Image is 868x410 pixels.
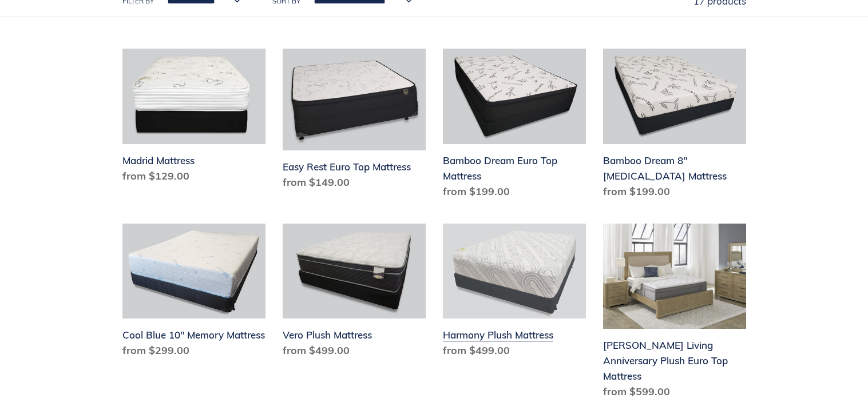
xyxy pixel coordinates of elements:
a: Harmony Plush Mattress [443,224,586,363]
a: Scott Living Anniversary Plush Euro Top Mattress [603,224,746,404]
a: Cool Blue 10" Memory Mattress [122,224,265,363]
a: Vero Plush Mattress [283,224,426,363]
a: Bamboo Dream Euro Top Mattress [443,49,586,204]
a: Bamboo Dream 8" Memory Foam Mattress [603,49,746,204]
a: Easy Rest Euro Top Mattress [283,49,426,194]
a: Madrid Mattress [122,49,265,188]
